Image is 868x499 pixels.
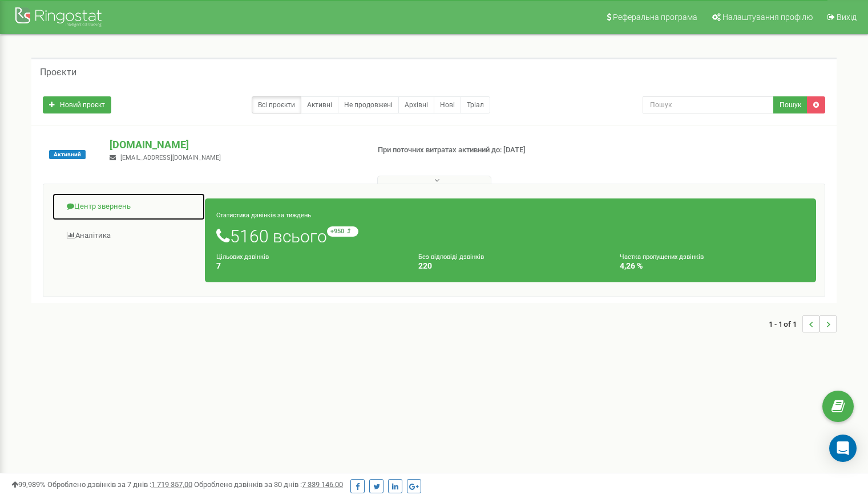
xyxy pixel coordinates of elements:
a: Тріал [461,96,490,113]
span: [EMAIL_ADDRESS][DOMAIN_NAME] [120,154,221,161]
a: Архівні [398,96,434,113]
small: Частка пропущених дзвінків [620,253,704,261]
span: 99,989% [11,480,46,489]
small: Статистика дзвінків за тиждень [216,212,311,219]
small: Цільових дзвінків [216,253,269,261]
h4: 7 [216,262,401,270]
span: 1 - 1 of 1 [769,315,802,332]
a: Центр звернень [52,193,205,221]
a: Новий проєкт [43,96,111,113]
span: Активний [49,150,86,159]
span: Налаштування профілю [722,13,813,22]
nav: ... [769,304,837,344]
h4: 4,26 % [620,262,805,270]
a: Не продовжені [338,96,399,113]
h1: 5160 всього [216,226,805,246]
span: Реферальна програма [613,13,697,22]
span: Вихід [837,13,857,22]
p: При поточних витратах активний до: [DATE] [378,145,560,156]
a: Всі проєкти [252,96,301,113]
span: Оброблено дзвінків за 30 днів : [194,480,343,489]
span: Оброблено дзвінків за 7 днів : [47,480,192,489]
a: Нові [434,96,461,113]
small: Без відповіді дзвінків [418,253,484,261]
a: Аналiтика [52,222,205,250]
small: +950 [327,226,358,237]
h5: Проєкти [40,67,76,78]
p: [DOMAIN_NAME] [110,137,359,152]
u: 7 339 146,00 [302,480,343,489]
h4: 220 [418,262,603,270]
input: Пошук [643,96,774,113]
a: Активні [301,96,338,113]
div: Open Intercom Messenger [829,435,857,462]
u: 1 719 357,00 [151,480,192,489]
button: Пошук [773,96,808,113]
